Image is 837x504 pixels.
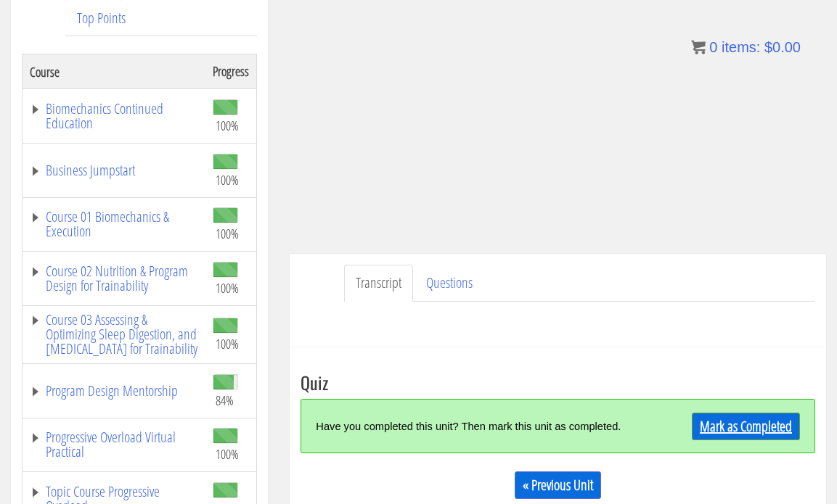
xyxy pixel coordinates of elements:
span: 100% [216,280,239,296]
a: Course 03 Assessing & Optimizing Sleep Digestion, and [MEDICAL_DATA] for Trainability [30,313,198,356]
a: Business Jumpstart [30,163,198,178]
bdi: 0.00 [764,39,801,55]
th: Progress [205,54,257,89]
span: 0 [709,39,717,55]
span: $ [764,39,772,55]
a: Transcript [344,265,413,302]
a: Course 01 Biomechanics & Execution [30,210,198,239]
a: Program Design Mentorship [30,384,198,398]
a: Questions [415,265,484,302]
img: icon11.png [691,40,706,54]
span: items: [722,39,760,55]
a: Progressive Overload Virtual Practical [30,430,198,459]
a: 0 items: $0.00 [691,39,801,55]
a: « Previous Unit [515,471,601,499]
span: 100% [216,117,239,133]
span: 100% [216,336,239,352]
th: Course [23,54,206,89]
span: 100% [216,226,239,241]
div: Have you completed this unit? Then mark this unit as completed. [316,410,673,442]
h3: Quiz [301,373,815,392]
span: 84% [216,392,234,408]
a: Mark as Completed [692,413,800,440]
span: 100% [216,172,239,188]
a: Course 02 Nutrition & Program Design for Trainability [30,264,198,293]
a: Biomechanics Continued Education [30,102,198,131]
span: 100% [216,446,239,462]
